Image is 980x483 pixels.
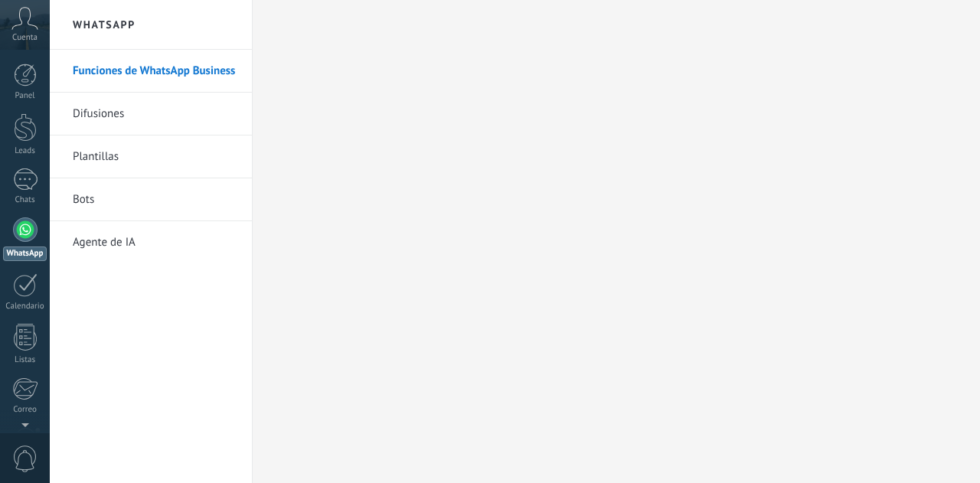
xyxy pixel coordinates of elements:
[73,93,237,135] a: Difusiones
[12,33,38,43] span: Cuenta
[3,91,47,101] div: Panel
[73,50,237,93] a: Funciones de WhatsApp Business
[50,221,252,263] li: Agente de IA
[73,178,237,221] a: Bots
[3,246,47,261] div: WhatsApp
[73,221,237,264] a: Agente de IA
[3,302,47,312] div: Calendario
[50,178,252,221] li: Bots
[73,135,237,178] a: Plantillas
[3,195,47,205] div: Chats
[50,50,252,93] li: Funciones de WhatsApp Business
[50,93,252,135] li: Difusiones
[3,405,47,415] div: Correo
[3,355,47,365] div: Listas
[50,135,252,178] li: Plantillas
[3,146,47,156] div: Leads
